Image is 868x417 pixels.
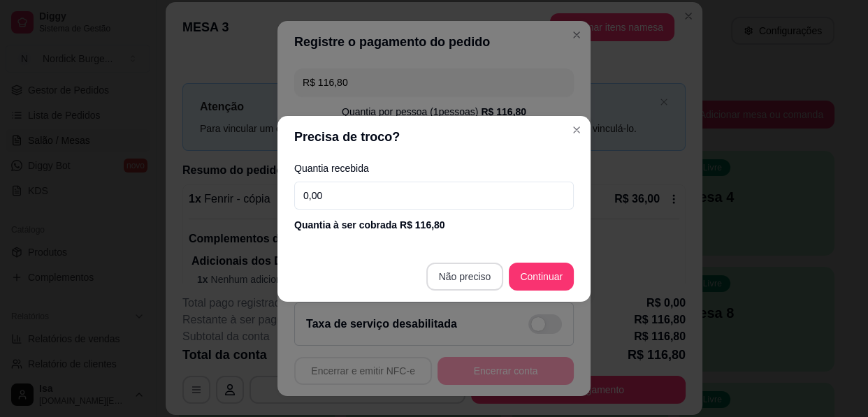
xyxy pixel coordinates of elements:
[426,263,504,291] button: Não preciso
[565,119,588,141] button: Close
[277,116,591,158] header: Precisa de troco?
[294,218,574,232] div: Quantia à ser cobrada R$ 116,80
[294,163,574,173] label: Quantia recebida
[509,263,574,291] button: Continuar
